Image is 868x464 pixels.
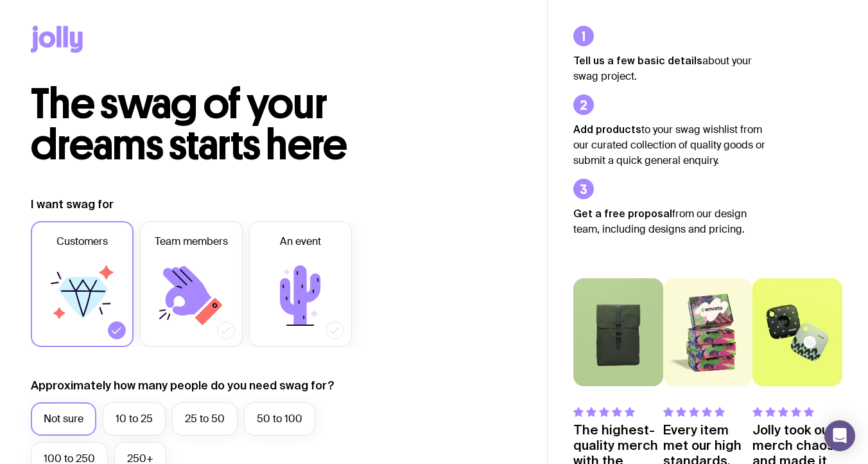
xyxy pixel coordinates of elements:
span: Team members [155,234,228,249]
strong: Get a free proposal [573,208,672,219]
p: to your swag wishlist from our curated collection of quality goods or submit a quick general enqu... [573,121,766,168]
span: Customers [56,234,108,249]
label: 25 to 50 [172,402,238,436]
label: 50 to 100 [244,402,315,436]
div: Open Intercom Messenger [824,420,855,451]
label: 10 to 25 [103,402,166,436]
strong: Add products [573,123,641,135]
span: The swag of your dreams starts here [31,78,347,170]
strong: Tell us a few basic details [573,55,702,66]
p: from our design team, including designs and pricing. [573,206,766,237]
label: Approximately how many people do you need swag for? [31,378,334,393]
label: Not sure [31,402,96,436]
p: about your swag project. [573,53,766,84]
span: An event [280,234,321,249]
label: I want swag for [31,197,114,212]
